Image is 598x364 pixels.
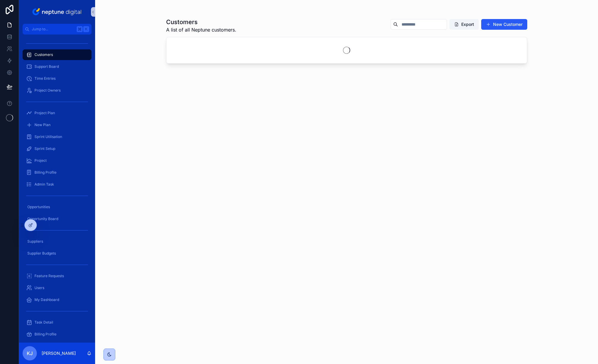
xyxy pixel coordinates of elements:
p: [PERSON_NAME] [42,350,76,356]
a: Users [23,283,92,293]
a: Billing Profile [23,329,92,340]
span: My Dashboard [34,297,59,302]
span: Jump to... [32,27,74,32]
a: Customers [23,49,92,60]
span: Time Entries [34,76,56,81]
a: Sprint Utilisation [23,131,92,142]
a: Sprint Setup [23,143,92,154]
span: Users [34,285,44,290]
span: K [84,27,89,32]
a: Admin Task [23,179,92,190]
a: Time Entries [23,73,92,84]
span: Opportunity Board [27,216,58,221]
a: Opportunities [23,202,92,212]
a: Project Plan [23,108,92,118]
span: Opportunities [27,205,50,209]
a: Task Detail [23,317,92,328]
span: KJ [27,350,33,357]
a: Feature Requests [23,271,92,281]
span: Project [34,158,47,163]
span: Customers [34,52,53,57]
span: Supplier Budgets [27,251,56,256]
span: Sprint Utilisation [34,134,62,139]
span: Support Board [34,64,59,69]
span: Task Detail [34,320,53,325]
a: Project [23,155,92,166]
a: Project Owners [23,85,92,96]
div: scrollable content [19,34,95,343]
span: New Plan [34,123,51,127]
a: New Plan [23,120,92,130]
span: Feature Requests [34,274,64,278]
span: Admin Task [34,182,54,187]
img: App logo [31,7,83,17]
span: Billing Profile [34,170,56,175]
button: Export [449,19,479,30]
a: Billing Profile [23,167,92,178]
a: Supplier Budgets [23,248,92,259]
a: Suppliers [23,236,92,247]
button: New Customer [481,19,527,30]
span: Suppliers [27,239,43,244]
button: Jump to...K [23,24,92,34]
a: Opportunity Board [23,214,92,224]
span: Sprint Setup [34,146,55,151]
a: Support Board [23,61,92,72]
span: Project Plan [34,111,55,115]
span: Billing Profile [34,332,56,337]
span: Project Owners [34,88,61,93]
a: My Dashboard [23,294,92,305]
span: A list of all Neptune customers. [166,26,236,33]
h1: Customers [166,18,236,26]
